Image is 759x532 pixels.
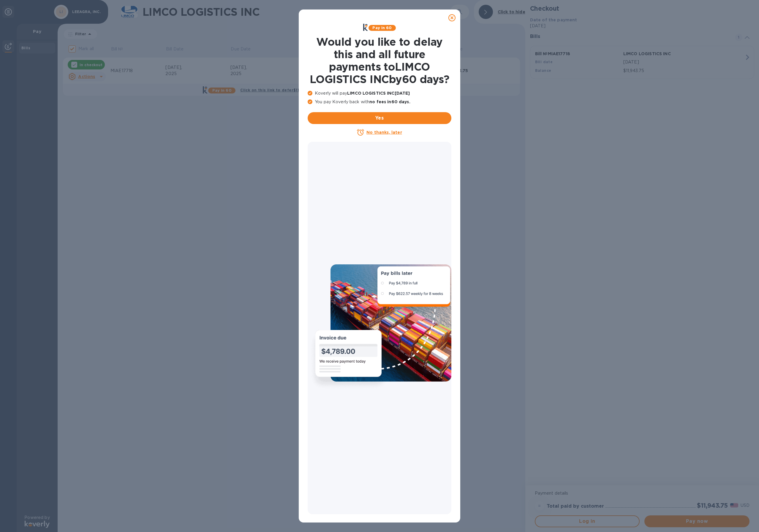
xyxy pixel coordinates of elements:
[347,91,410,96] b: LIMCO LOGISTICS INC [DATE]
[308,90,451,96] p: Koverly will pay
[369,99,410,104] b: no fees in 60 days .
[366,130,402,135] u: No thanks, later
[308,112,451,124] button: Yes
[312,115,447,122] span: Yes
[308,99,451,105] p: You pay Koverly back with
[372,26,392,30] b: Pay in 60
[308,36,451,85] h1: Would you like to delay this and all future payments to LIMCO LOGISTICS INC by 60 days ?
